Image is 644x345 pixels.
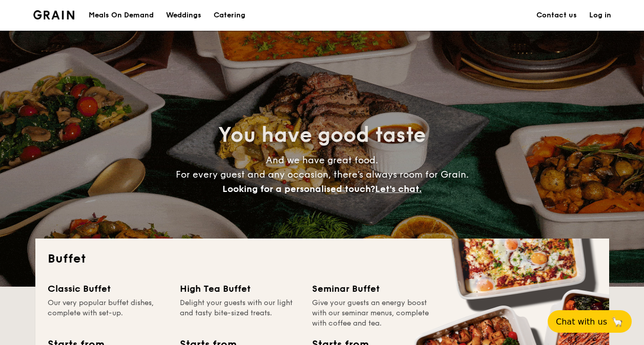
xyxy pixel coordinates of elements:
[312,298,432,329] div: Give your guests an energy boost with our seminar menus, complete with coffee and tea.
[611,316,624,328] span: 🦙
[180,282,300,296] div: High Tea Buffet
[33,10,75,19] a: Logotype
[312,282,432,296] div: Seminar Buffet
[222,183,375,195] span: Looking for a personalised touch?
[375,183,422,195] span: Let's chat.
[548,310,632,333] button: Chat with us🦙
[33,10,75,19] img: Grain
[48,282,168,296] div: Classic Buffet
[48,251,597,267] h2: Buffet
[176,155,469,195] span: And we have great food. For every guest and any occasion, there’s always room for Grain.
[556,317,607,327] span: Chat with us
[218,123,426,147] span: You have good taste
[180,298,300,329] div: Delight your guests with our light and tasty bite-sized treats.
[48,298,168,329] div: Our very popular buffet dishes, complete with set-up.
